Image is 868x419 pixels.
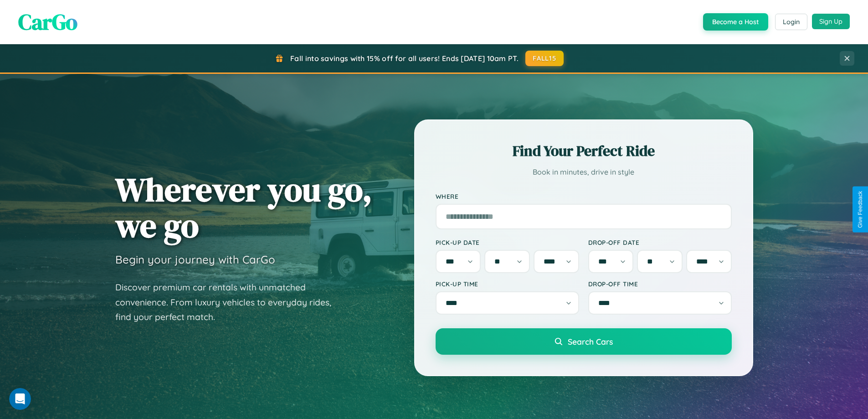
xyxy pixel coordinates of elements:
label: Drop-off Date [588,238,732,246]
span: Fall into savings with 15% off for all users! Ends [DATE] 10am PT. [290,54,519,63]
h3: Begin your journey with CarGo [115,253,275,266]
label: Drop-off Time [588,280,732,288]
button: Search Cars [436,328,732,355]
label: Pick-up Date [436,238,579,246]
label: Where [436,192,732,200]
button: Become a Host [703,13,768,31]
h1: Wherever you go, we go [115,171,372,243]
p: Discover premium car rentals with unmatched convenience. From luxury vehicles to everyday rides, ... [115,280,343,325]
p: Book in minutes, drive in style [436,166,732,179]
span: CarGo [18,7,77,37]
iframe: Intercom live chat [9,388,31,410]
span: Search Cars [568,336,613,347]
div: Give Feedback [857,191,863,228]
button: FALL15 [525,51,564,66]
button: Sign Up [812,14,850,29]
label: Pick-up Time [436,280,579,288]
button: Login [775,14,807,30]
h2: Find Your Perfect Ride [436,141,732,161]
